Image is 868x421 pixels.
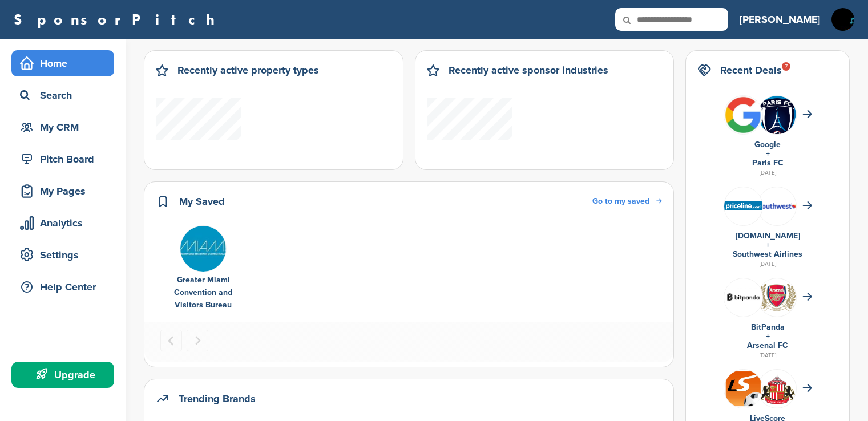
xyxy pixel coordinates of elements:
[11,274,114,300] a: Help Center
[187,330,208,351] button: Next slide
[11,210,114,236] a: Analytics
[758,284,796,311] img: Open uri20141112 64162 vhlk61?1415807597
[766,331,770,341] a: +
[160,330,182,351] button: Previous slide
[17,277,114,297] div: Help Center
[724,370,762,408] img: Livescore
[17,245,114,265] div: Settings
[179,193,225,209] h2: My Saved
[11,114,114,140] a: My CRM
[17,85,114,106] div: Search
[697,168,838,178] div: [DATE]
[11,362,114,388] a: Upgrade
[592,196,649,206] span: Go to my saved
[740,7,820,32] a: [PERSON_NAME]
[736,231,800,241] a: [DOMAIN_NAME]
[17,181,114,201] div: My Pages
[166,225,240,312] a: 600483 508380562540962 1933679389 n Greater Miami Convention and Visitors Bureau
[180,225,227,272] img: 600483 508380562540962 1933679389 n
[754,140,781,149] a: Google
[724,283,762,311] img: Bitpanda7084
[14,12,222,27] a: SponsorPitch
[11,146,114,172] a: Pitch Board
[766,240,770,250] a: +
[11,50,114,76] a: Home
[17,53,114,74] div: Home
[697,350,838,361] div: [DATE]
[724,96,762,134] img: Bwupxdxo 400x400
[166,274,240,311] div: Greater Miami Convention and Visitors Bureau
[758,373,796,404] img: Open uri20141112 64162 1q58x9c?1415807470
[17,365,114,385] div: Upgrade
[592,195,662,208] a: Go to my saved
[720,62,782,78] h2: Recent Deals
[17,149,114,169] div: Pitch Board
[449,62,608,78] h2: Recently active sponsor industries
[179,391,256,407] h2: Trending Brands
[724,201,762,211] img: Data
[160,225,246,312] div: 1 of 1
[758,203,796,209] img: Southwest airlines logo 2014.svg
[782,62,790,71] div: 7
[740,11,820,27] h3: [PERSON_NAME]
[697,259,838,269] div: [DATE]
[758,96,796,141] img: Paris fc logo.svg
[11,242,114,268] a: Settings
[17,117,114,137] div: My CRM
[747,341,788,350] a: Arsenal FC
[11,178,114,204] a: My Pages
[751,322,785,332] a: BitPanda
[752,158,784,168] a: Paris FC
[177,62,319,78] h2: Recently active property types
[733,249,802,259] a: Southwest Airlines
[11,82,114,108] a: Search
[766,149,770,159] a: +
[17,213,114,233] div: Analytics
